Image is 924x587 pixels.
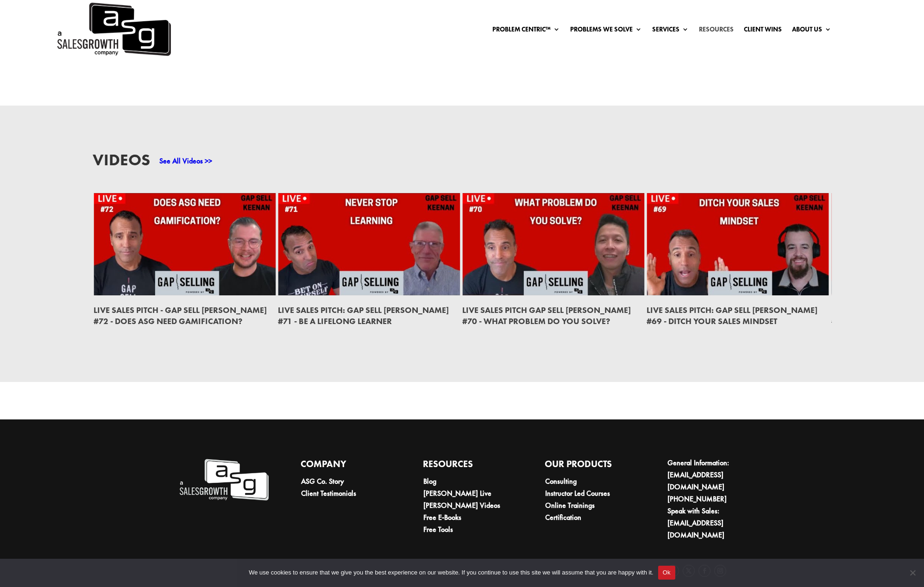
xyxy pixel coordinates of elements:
a: See All Videos >> [159,156,212,166]
a: Live Sales Pitch: Gap Sell [PERSON_NAME] #69 - Ditch Your Sales Mindset [647,305,817,326]
h4: Company [301,457,391,475]
button: Ok [658,566,675,580]
a: Client Testimonials [301,488,356,498]
a: ASG Co. Story [301,476,344,486]
li: General Information: [667,457,757,493]
a: Blog [423,476,436,486]
a: Certification [545,512,581,522]
h3: Videos [93,152,150,173]
a: About Us [792,26,831,36]
a: Problems We Solve [570,26,642,36]
a: Services [652,26,689,36]
a: Instructor Led Courses [545,488,610,498]
a: Free E-Books [423,512,461,522]
h4: Our Products [545,457,635,475]
a: Live Sales Pitch Gap Sell [PERSON_NAME] #70 - What problem do you solve? [462,305,631,326]
a: [PHONE_NUMBER] [667,494,727,504]
li: Speak with Sales: [667,505,757,541]
h4: Resources [423,457,513,475]
a: Problem Centric™ [492,26,560,36]
a: Live Sales Pitch - Gap Sell [PERSON_NAME] #72 - Does ASG Need Gamification? [94,305,267,326]
a: Consulting [545,476,577,486]
a: [EMAIL_ADDRESS][DOMAIN_NAME] [667,518,724,540]
span: We use cookies to ensure that we give you the best experience on our website. If you continue to ... [249,568,653,577]
a: Client Wins [744,26,782,36]
a: [EMAIL_ADDRESS][DOMAIN_NAME] [667,470,724,492]
a: Free Tools [423,525,453,534]
a: [PERSON_NAME] Videos [423,500,500,510]
span: No [908,568,917,577]
img: A Sales Growth Company [178,457,269,503]
a: Resources [699,26,734,36]
a: [PERSON_NAME] Live [423,488,491,498]
a: Live Sales Pitch: Gap Sell [PERSON_NAME] #71 - Be a Lifelong Learner [278,305,449,326]
a: Online Trainings [545,500,595,510]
